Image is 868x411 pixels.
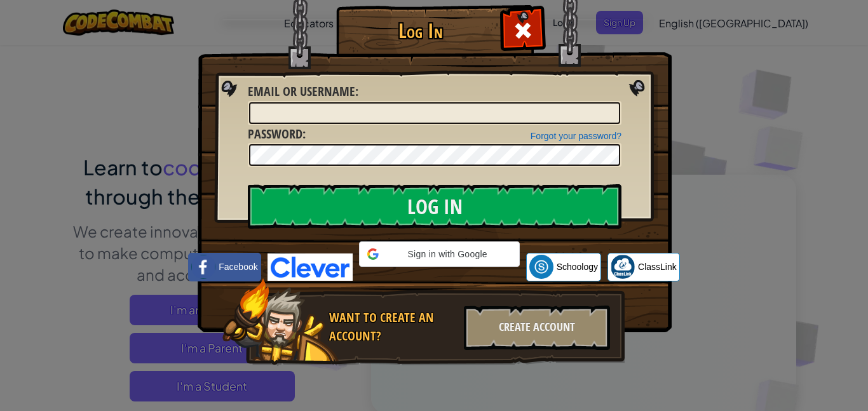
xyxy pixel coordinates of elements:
label: : [248,125,306,144]
img: facebook_small.png [191,255,215,279]
div: Sign in with Google [359,241,520,267]
h1: Log In [339,20,501,42]
div: Want to create an account? [329,309,456,345]
a: Forgot your password? [531,131,621,141]
span: Email or Username [248,83,355,100]
span: Facebook [219,260,257,273]
span: Password [248,125,302,142]
img: schoology.png [529,255,553,279]
iframe: Sign in with Google Button [353,266,526,293]
span: Schoology [557,260,598,273]
label: : [248,83,358,101]
div: Create Account [464,306,610,350]
input: Log In [248,184,621,229]
img: clever-logo-blue.png [268,253,353,281]
img: classlink-logo-small.png [611,255,635,279]
span: ClassLink [638,260,677,273]
span: Sign in with Google [384,248,512,260]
